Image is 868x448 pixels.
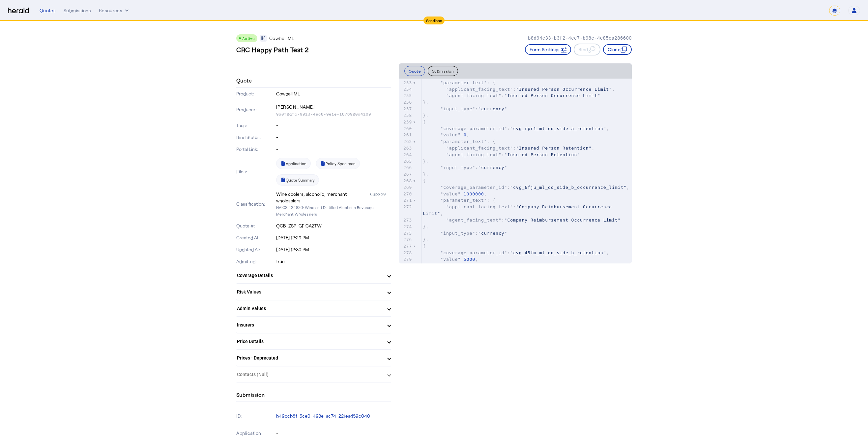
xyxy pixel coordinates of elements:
span: { [423,244,426,249]
a: Application [276,158,311,169]
span: "parameter_text" [440,263,487,268]
span: "value" [440,191,461,196]
p: - [276,134,391,141]
span: "currency" [478,165,507,170]
p: [PERSON_NAME] [276,102,391,112]
mat-expansion-panel-header: Coverage Details [236,267,391,283]
p: QCB-ZSP-GFICAZTW [276,223,391,229]
div: 255 [399,92,413,99]
span: }, [423,224,429,229]
mat-panel-title: Prices - Deprecated [237,355,383,362]
button: Clone [603,44,632,55]
span: }, [423,237,429,242]
span: "Insured Person Retention" [516,146,592,151]
span: : , [423,204,615,216]
span: "input_type" [440,165,475,170]
span: "currency" [478,231,507,236]
span: "agent_facing_text" [446,93,502,98]
p: - [276,122,391,129]
p: ID: [236,411,275,421]
div: 253 [399,80,413,86]
mat-panel-title: Insurers [237,322,383,328]
span: 0 [464,132,467,137]
span: : [423,165,507,170]
div: 260 [399,125,413,132]
div: 272 [399,204,413,210]
mat-expansion-panel-header: Admin Values [236,300,391,316]
span: "value" [440,132,461,137]
div: Submissions [64,7,91,14]
div: 261 [399,132,413,138]
p: Application: [236,429,275,438]
div: 264 [399,152,413,158]
span: "input_type" [440,106,475,111]
span: "Company Reimbursement Occurrence Limit" [505,218,621,223]
span: : , [423,132,469,137]
span: "value" [440,257,461,262]
span: : , [423,191,487,196]
span: "parameter_text" [440,198,487,203]
span: "agent_facing_text" [446,152,502,157]
div: 273 [399,217,413,224]
span: "cvg_6fju_ml_do_side_b_occurrence_limit" [510,185,626,190]
span: "coverage_parameter_id" [440,185,507,190]
mat-expansion-panel-header: Risk Values [236,284,391,300]
button: Resources dropdown menu [99,7,130,14]
p: [DATE] 12:29 PM [276,234,391,241]
button: Quote [404,66,425,76]
span: : [423,231,507,236]
span: : , [423,257,478,262]
p: - [276,430,391,436]
div: 258 [399,112,413,119]
span: : { [423,139,496,144]
p: Created At: [236,234,275,241]
span: "agent_facing_text" [446,218,502,223]
span: }, [423,113,429,118]
span: "parameter_text" [440,80,487,85]
span: "parameter_text" [440,139,487,144]
span: "applicant_facing_text" [446,87,513,92]
mat-expansion-panel-header: Insurers [236,317,391,333]
span: : , [423,87,615,92]
span: : [423,152,580,157]
p: Quote #: [236,223,275,229]
p: Updated At: [236,246,275,253]
div: Sandbox [423,17,445,24]
p: Bind Status: [236,134,275,141]
img: Herald Logo [8,8,29,14]
span: "currency" [478,106,507,111]
div: 262 [399,138,413,145]
p: 9a0f2afc-9913-4ec8-9e1e-1876920a4169 [276,112,391,117]
span: }, [423,172,429,177]
span: { [423,120,426,124]
p: Classification: [236,201,275,207]
h3: CRC Happy Path Test 2 [236,45,309,54]
span: "Company Reimbursement Occurrence Limit" [423,204,615,216]
p: b8d94e33-b3f2-4ee7-b98c-4c85ea286600 [528,35,632,42]
div: 268 [399,178,413,184]
span: : [423,218,621,223]
span: 5000 [464,257,475,262]
span: "cvg_rpr1_ml_do_side_a_retention" [510,126,606,131]
button: Bind [574,44,600,55]
span: : , [423,250,609,255]
mat-panel-title: Coverage Details [237,272,383,279]
span: : , [423,126,609,131]
div: 279 [399,256,413,263]
div: 277 [399,243,413,250]
mat-panel-title: Risk Values [237,289,383,295]
span: "coverage_parameter_id" [440,250,507,255]
p: Product: [236,90,275,97]
span: : [423,106,507,111]
div: 257 [399,106,413,112]
mat-expansion-panel-header: Prices - Deprecated [236,350,391,366]
p: true [276,258,391,265]
span: }, [423,159,429,164]
span: : { [423,80,496,85]
div: 274 [399,224,413,230]
div: 276 [399,236,413,243]
mat-expansion-panel-header: Price Details [236,333,391,349]
herald-code-block: quote [399,79,632,263]
button: Submission [428,66,458,76]
p: Producer: [236,106,275,113]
